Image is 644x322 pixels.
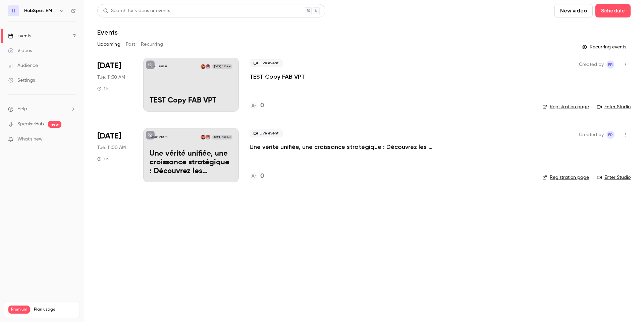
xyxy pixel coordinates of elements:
p: HubSpot EMEA FR [150,135,167,139]
button: Recurring [141,39,163,50]
div: Audience [8,62,38,69]
div: Videos [8,47,32,54]
a: Enter Studio [597,104,631,110]
img: Mélanie Bohulu [206,135,210,139]
a: SpeakerHub [17,121,44,128]
span: Created by [579,61,604,69]
a: HubSpot EMEA FRMélanie BohuluEnzo Valucci[DATE] 11:30 AMTEST Copy FAB VPT [143,58,239,112]
a: Enter Studio [597,174,631,181]
div: Aug 12 Tue, 11:30 AM (Europe/Paris) [97,58,132,112]
a: HubSpot EMEA FRMélanie BohuluEnzo Valucci[DATE] 11:00 AMUne vérité unifiée, une croissance straté... [143,128,239,182]
li: help-dropdown-opener [8,106,76,113]
a: 0 [250,101,264,110]
p: Une vérité unifiée, une croissance stratégique : Découvrez les nouveautés du Spotlight - Automne ... [150,150,232,175]
img: Mélanie Bohulu [206,64,210,69]
h4: 0 [260,172,264,181]
span: [DATE] [97,61,121,71]
div: Search for videos or events [103,7,170,14]
span: Tue, 11:30 AM [97,74,125,81]
button: Past [126,39,136,50]
div: Settings [8,77,35,84]
span: Created by [579,131,604,139]
button: Upcoming [97,39,120,50]
span: fR [608,61,613,69]
a: Une vérité unifiée, une croissance stratégique : Découvrez les nouveautés du Spotlight - Automne ... [250,143,451,151]
h4: 0 [260,101,264,110]
img: Enzo Valucci [201,135,205,139]
a: TEST Copy FAB VPT [250,73,305,81]
div: 1 h [97,156,109,162]
button: Schedule [595,4,631,17]
span: Plan usage [34,307,75,312]
span: Help [17,106,27,113]
p: TEST Copy FAB VPT [150,96,232,105]
img: Enzo Valucci [201,64,205,69]
button: New video [554,4,593,17]
span: [DATE] [97,131,121,142]
div: 1 h [97,86,109,91]
span: Premium [8,306,30,314]
h1: Events [97,28,118,36]
span: Live event [250,59,283,67]
button: Recurring events [579,42,631,52]
a: Registration page [542,174,589,181]
a: Registration page [542,104,589,110]
span: What's new [17,136,43,143]
span: fR [608,131,613,139]
span: new [48,121,61,128]
span: fabien Rabusseau [606,61,614,69]
a: 0 [250,172,264,181]
span: fabien Rabusseau [606,131,614,139]
span: [DATE] 11:30 AM [212,64,232,69]
span: H [12,7,15,14]
h6: HubSpot EMEA FR [24,7,56,14]
div: Oct 7 Tue, 11:00 AM (Europe/Paris) [97,128,132,182]
span: [DATE] 11:00 AM [212,135,232,139]
span: Live event [250,129,283,137]
div: Events [8,33,31,39]
span: Tue, 11:00 AM [97,144,126,151]
p: HubSpot EMEA FR [150,65,167,68]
